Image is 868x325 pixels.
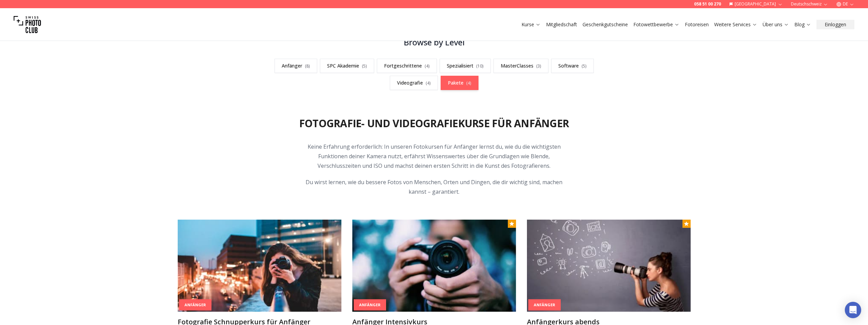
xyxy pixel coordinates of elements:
div: Anfänger [179,299,211,311]
h2: Fotografie- und Videografiekurse für Anfänger [299,117,569,130]
a: Videografie(4) [390,76,438,90]
a: Anfänger(8) [275,59,317,73]
button: Fotoreisen [682,20,711,29]
img: Swiss photo club [14,11,41,38]
a: Fortgeschrittene(4) [377,59,437,73]
a: Fotoreisen [685,21,709,28]
a: MasterClasses(3) [494,59,548,73]
a: Über uns [763,21,789,28]
p: Keine Erfahrung erforderlich: In unseren Fotokursen für Anfänger lernst du, wie du die wichtigste... [303,142,565,171]
div: Anfänger [528,299,561,311]
button: Fotowettbewerbe [631,20,682,29]
span: ( 4 ) [426,80,431,86]
a: Kurse [521,21,541,28]
a: Software(5) [551,59,594,73]
span: ( 5 ) [362,63,367,69]
span: ( 4 ) [425,63,430,69]
a: Pakete(4) [441,76,479,90]
a: Blog [794,21,811,28]
a: 058 51 00 270 [694,1,721,7]
div: Anfänger [354,299,386,311]
button: Über uns [760,20,792,29]
a: Geschenkgutscheine [583,21,628,28]
span: ( 8 ) [305,63,310,69]
button: Kurse [519,20,543,29]
button: Blog [792,20,814,29]
span: ( 3 ) [536,63,541,69]
button: Geschenkgutscheine [580,20,631,29]
a: Mitgliedschaft [546,21,577,28]
span: ( 4 ) [466,80,471,86]
div: Open Intercom Messenger [845,302,861,318]
img: Anfängerkurs abends [527,220,691,312]
a: Weitere Services [714,21,757,28]
button: Weitere Services [711,20,760,29]
span: ( 10 ) [476,63,484,69]
a: SPC Akademie(5) [320,59,374,73]
button: Einloggen [816,20,854,29]
button: Mitgliedschaft [543,20,580,29]
h3: Browse by Level [265,37,603,48]
a: Spezialisiert(10) [440,59,491,73]
span: ( 5 ) [582,63,587,69]
img: Anfänger Intensivkurs [352,220,516,312]
p: Du wirst lernen, wie du bessere Fotos von Menschen, Orten und Dingen, die dir wichtig sind, mache... [303,177,565,196]
img: Fotografie Schnupperkurs für Anfänger [178,220,341,312]
a: Fotowettbewerbe [633,21,679,28]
